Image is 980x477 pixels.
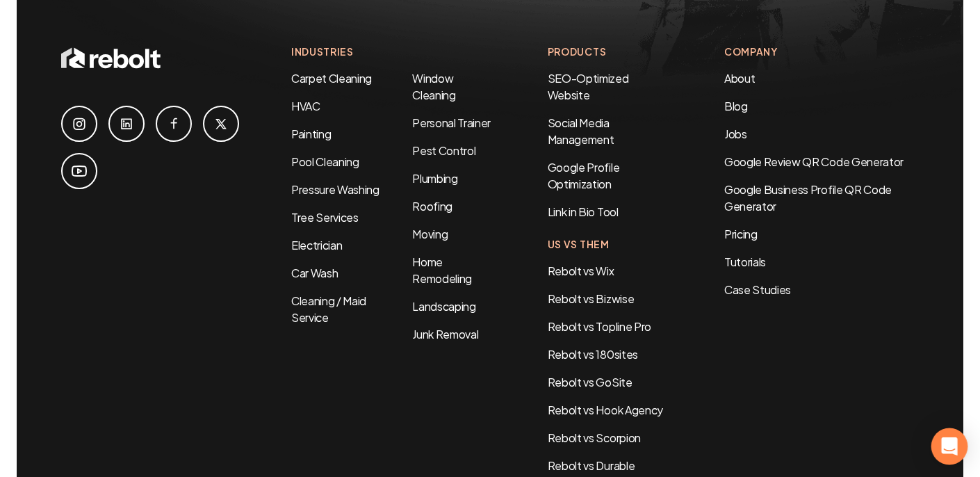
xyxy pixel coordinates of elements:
[931,428,968,465] div: Open Intercom Messenger
[412,143,475,158] a: Pest Control
[724,45,919,59] h4: Company
[548,45,669,59] h4: Products
[548,375,632,389] a: Rebolt vs GoSite
[724,127,747,141] a: Jobs
[412,115,491,130] a: Personal Trainer
[724,182,892,213] a: Google Business Profile QR Code Generator
[548,264,614,278] a: Rebolt vs Wix
[548,319,651,334] a: Rebolt vs Topline Pro
[291,182,379,197] a: Pressure Washing
[291,99,320,113] a: HVAC
[291,293,366,325] a: Cleaning / Maid Service
[291,71,372,86] a: Carpet Cleaning
[724,282,919,298] a: Case Studies
[724,254,919,270] a: Tutorials
[291,45,492,59] h4: Industries
[412,227,448,241] a: Moving
[548,71,629,102] a: SEO-Optimized Website
[548,347,638,362] a: Rebolt vs 180sites
[291,210,359,225] a: Tree Services
[412,299,475,314] a: Landscaping
[548,115,614,147] a: Social Media Management
[291,238,342,252] a: Electrician
[724,154,904,169] a: Google Review QR Code Generator
[548,237,669,252] h4: Us Vs Them
[724,99,748,113] a: Blog
[412,254,472,286] a: Home Remodeling
[412,199,452,213] a: Roofing
[548,291,635,306] a: Rebolt vs Bizwise
[548,403,663,417] a: Rebolt vs Hook Agency
[412,171,457,186] a: Plumbing
[724,226,919,243] a: Pricing
[548,160,620,191] a: Google Profile Optimization
[548,430,641,445] a: Rebolt vs Scorpion
[291,127,331,141] a: Painting
[291,154,359,169] a: Pool Cleaning
[548,458,635,473] a: Rebolt vs Durable
[412,327,478,341] a: Junk Removal
[724,71,755,86] a: About
[412,71,455,102] a: Window Cleaning
[291,266,338,280] a: Car Wash
[548,204,619,219] a: Link in Bio Tool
